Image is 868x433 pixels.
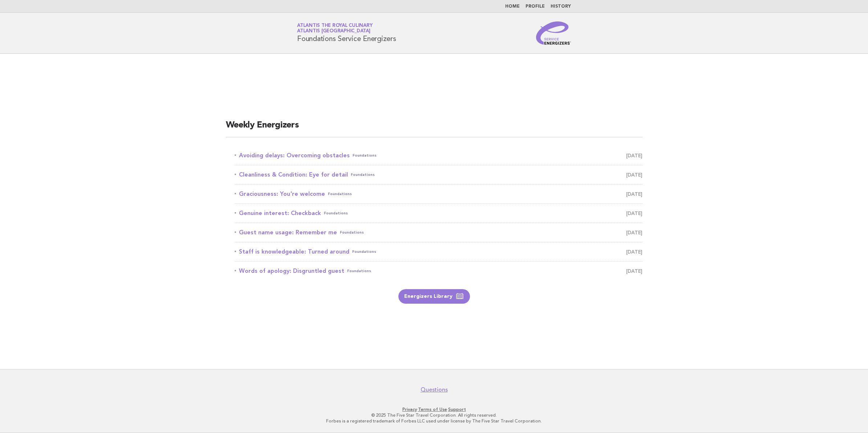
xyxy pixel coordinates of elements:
span: [DATE] [626,170,642,180]
h2: Weekly Energizers [226,120,642,137]
span: Atlantis [GEOGRAPHIC_DATA] [297,29,370,34]
span: [DATE] [626,227,642,238]
span: Foundations [328,189,352,199]
a: Graciousness: You're welcomeFoundations [DATE] [235,189,642,199]
p: Forbes is a registered trademark of Forbes LLC used under license by The Five Star Travel Corpora... [212,418,656,424]
span: Foundations [324,208,348,218]
a: Privacy [402,407,417,412]
a: Support [448,407,466,412]
a: Terms of Use [418,407,447,412]
span: Foundations [351,170,375,180]
span: Foundations [347,266,371,276]
a: Words of apology: Disgruntled guestFoundations [DATE] [235,266,642,276]
a: Energizers Library [398,289,470,304]
a: Home [505,4,520,9]
a: Guest name usage: Remember meFoundations [DATE] [235,227,642,238]
a: Questions [421,386,448,393]
p: © 2025 The Five Star Travel Corporation. All rights reserved. [212,412,656,418]
span: [DATE] [626,150,642,161]
span: Foundations [340,227,364,238]
a: Avoiding delays: Overcoming obstaclesFoundations [DATE] [235,150,642,161]
a: Genuine interest: CheckbackFoundations [DATE] [235,208,642,218]
span: [DATE] [626,247,642,257]
span: [DATE] [626,266,642,276]
span: [DATE] [626,189,642,199]
a: Atlantis the Royal CulinaryAtlantis [GEOGRAPHIC_DATA] [297,23,372,33]
a: Staff is knowledgeable: Turned aroundFoundations [DATE] [235,247,642,257]
img: Service Energizers [536,21,571,45]
p: · · [212,406,656,412]
h1: Foundations Service Energizers [297,24,396,43]
span: Foundations [352,247,376,257]
span: [DATE] [626,208,642,218]
a: Cleanliness & Condition: Eye for detailFoundations [DATE] [235,170,642,180]
a: Profile [526,4,545,9]
a: History [551,4,571,9]
span: Foundations [353,150,377,161]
